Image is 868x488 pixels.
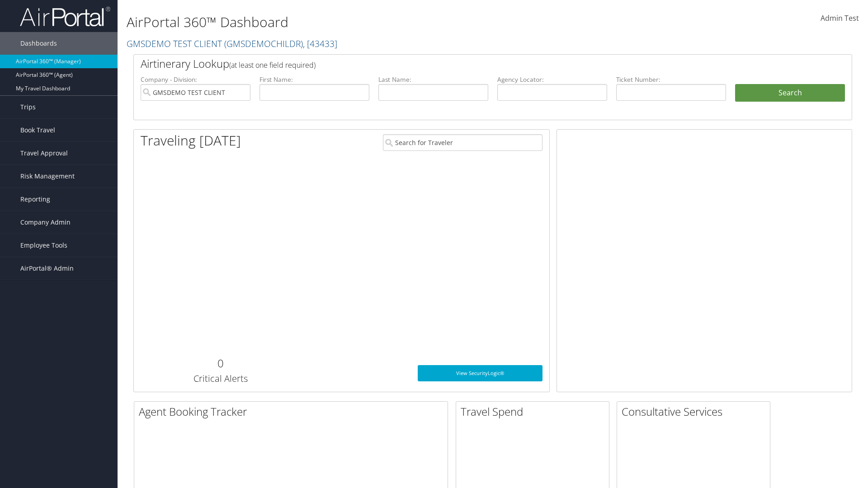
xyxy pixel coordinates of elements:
label: Company - Division: [141,75,250,84]
span: ( GMSDEMOCHILDR ) [224,38,303,50]
span: Dashboards [20,32,57,55]
span: Reporting [20,188,50,211]
span: Travel Approval [20,142,68,164]
span: Employee Tools [20,234,67,257]
label: Ticket Number: [616,75,726,84]
span: Company Admin [20,211,71,234]
label: Agency Locator: [497,75,607,84]
h1: Traveling [DATE] [141,131,241,150]
a: Admin Test [821,5,859,33]
span: , [ 43433 ] [303,38,337,50]
h2: Airtinerary Lookup [141,56,785,71]
input: Search for Traveler [383,134,542,151]
label: Last Name: [378,75,488,84]
h2: Travel Spend [461,404,609,419]
span: Trips [20,96,36,118]
label: First Name: [259,75,369,84]
h2: Consultative Services [622,404,770,419]
h2: 0 [141,356,300,371]
h1: AirPortal 360™ Dashboard [127,13,615,32]
img: airportal-logo.png [20,6,110,27]
h3: Critical Alerts [141,372,300,385]
h2: Agent Booking Tracker [139,404,448,419]
a: GMSDEMO TEST CLIENT [127,38,337,50]
span: AirPortal® Admin [20,257,74,280]
span: Risk Management [20,165,75,188]
span: (at least one field required) [229,60,316,70]
span: Book Travel [20,119,55,141]
span: Admin Test [821,13,859,23]
button: Search [735,84,845,102]
a: View SecurityLogic® [418,365,542,381]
